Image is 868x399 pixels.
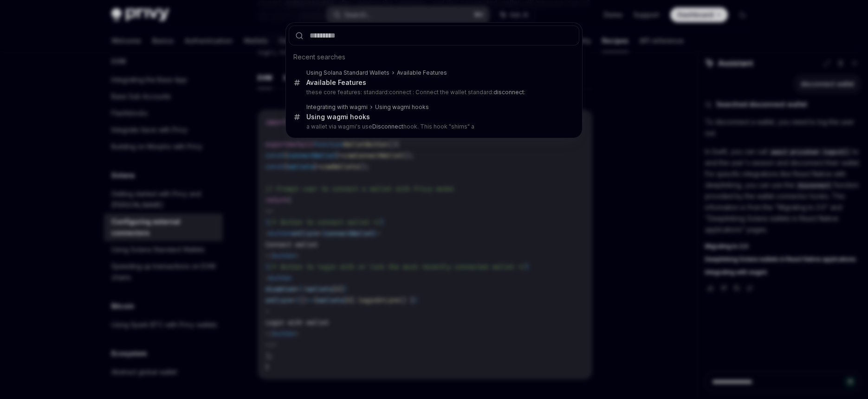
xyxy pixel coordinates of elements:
[306,123,560,130] p: a wallet via wagmi's use hook. This hook "shims" a
[306,69,389,77] div: Using Solana Standard Wallets
[306,103,368,111] div: Integrating with wagmi
[397,69,447,77] div: Available Features
[372,123,403,130] b: Disconnect
[493,89,524,96] b: disconnect
[293,52,345,62] span: Recent searches
[375,103,429,111] div: Using wagmi hooks
[306,78,366,87] div: Available Features
[306,113,370,121] div: Using wagmi hooks
[306,89,560,96] p: these core features: standard:connect : Connect the wallet standard: :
